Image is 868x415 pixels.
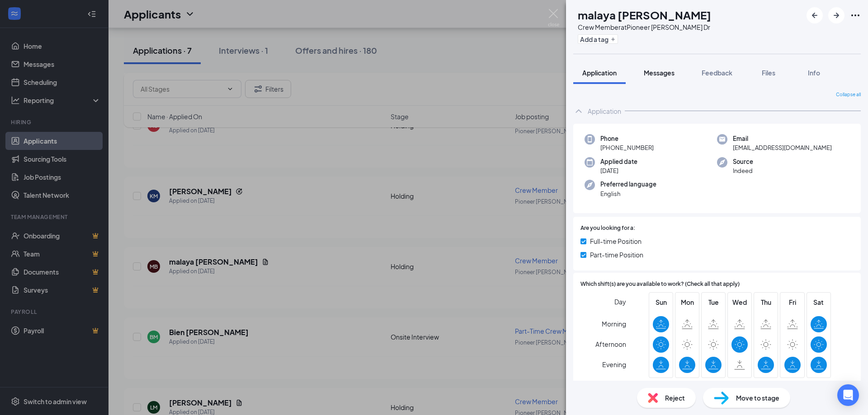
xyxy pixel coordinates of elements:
[578,34,618,44] button: PlusAdd a tag
[705,297,722,307] span: Tue
[595,336,626,352] span: Afternoon
[614,297,626,307] span: Day
[809,10,820,21] svg: ArrowLeftNew
[679,297,695,307] span: Mon
[600,180,656,189] span: Preferred language
[837,384,859,406] div: Open Intercom Messenger
[580,280,740,289] span: Which shift(s) are you available to work? (Check all that apply)
[602,316,626,332] span: Morning
[582,69,617,77] span: Application
[702,69,732,77] span: Feedback
[733,134,832,143] span: Email
[578,23,711,32] div: Crew Member at Pioneer [PERSON_NAME] Dr
[600,189,656,198] span: English
[733,157,753,166] span: Source
[610,37,616,42] svg: Plus
[808,69,820,77] span: Info
[733,166,753,175] span: Indeed
[602,356,626,373] span: Evening
[831,10,842,21] svg: ArrowRight
[784,297,801,307] span: Fri
[811,297,827,307] span: Sat
[590,236,642,246] span: Full-time Position
[733,143,832,152] span: [EMAIL_ADDRESS][DOMAIN_NAME]
[600,166,637,175] span: [DATE]
[828,7,844,23] button: ArrowRight
[653,297,669,307] span: Sun
[600,143,654,152] span: [PHONE_NUMBER]
[580,224,635,233] span: Are you looking for a:
[600,157,637,166] span: Applied date
[850,10,861,21] svg: Ellipses
[836,91,861,98] span: Collapse all
[731,297,748,307] span: Wed
[665,393,685,403] span: Reject
[807,7,823,23] button: ArrowLeftNew
[762,69,775,77] span: Files
[590,250,643,260] span: Part-time Position
[736,393,779,403] span: Move to stage
[588,107,621,116] div: Application
[644,69,675,77] span: Messages
[573,106,584,117] svg: ChevronUp
[600,134,654,143] span: Phone
[578,7,711,23] h1: malaya [PERSON_NAME]
[758,297,774,307] span: Thu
